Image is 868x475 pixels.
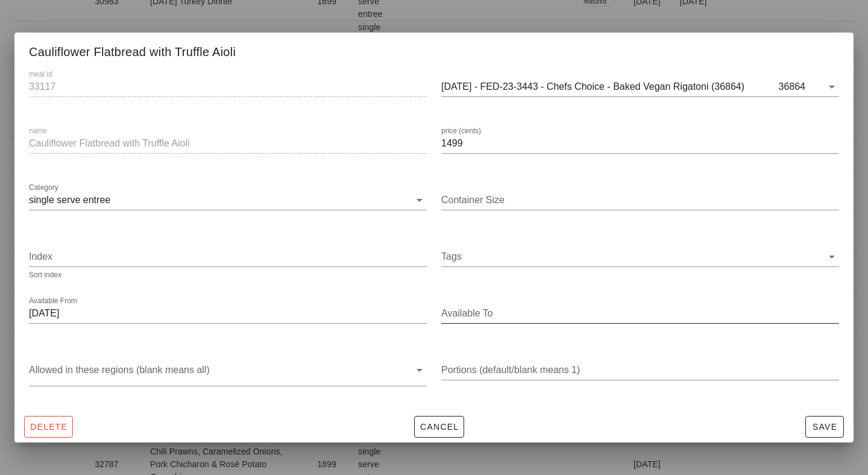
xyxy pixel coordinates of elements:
[29,127,47,136] label: name
[29,183,58,192] label: Category
[441,127,481,136] label: price (cents)
[30,422,68,432] span: Delete
[776,81,806,93] div: 36864
[29,297,77,306] label: Available From
[29,271,427,278] div: Sort index
[24,416,73,438] button: Delete
[414,416,465,438] button: Cancel
[805,416,844,438] button: Save
[441,77,776,96] input: Search for a meal
[14,33,854,68] div: Cauliflower Flatbread with Truffle Aioli
[29,70,52,79] label: meal id
[420,422,459,432] span: Cancel
[811,422,838,432] span: Save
